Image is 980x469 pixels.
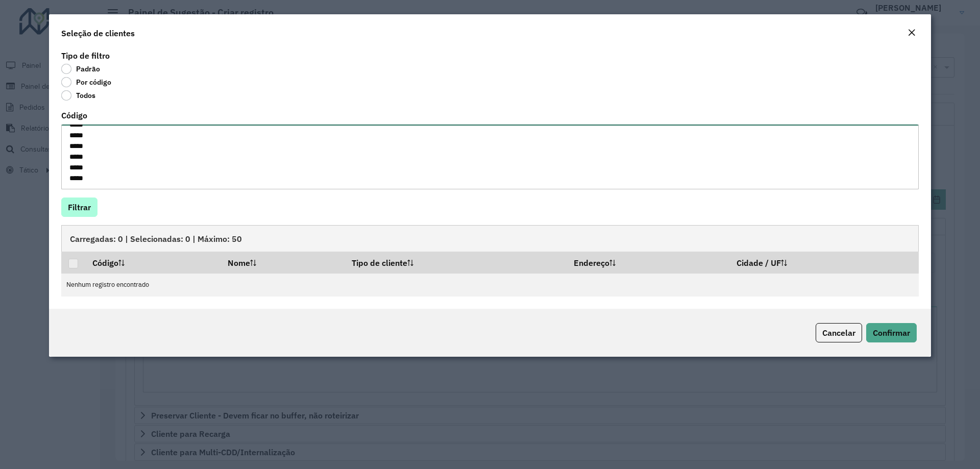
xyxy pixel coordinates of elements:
button: Cancelar [816,323,862,342]
button: Filtrar [61,198,97,217]
button: Confirmar [866,323,917,342]
h4: Seleção de clientes [61,27,135,39]
button: Close [904,27,919,40]
span: Cancelar [822,328,855,338]
label: Por código [61,77,111,87]
td: Nenhum registro encontrado [61,274,919,297]
em: Fechar [908,29,916,37]
label: Padrão [61,64,100,74]
th: Endereço [567,252,730,273]
th: Tipo de cliente [345,252,567,273]
th: Cidade / UF [730,252,919,273]
label: Todos [61,90,95,101]
th: Nome [220,252,345,273]
th: Código [85,252,220,273]
label: Código [61,109,87,121]
label: Tipo de filtro [61,50,110,62]
span: Confirmar [873,328,910,338]
div: Carregadas: 0 | Selecionadas: 0 | Máximo: 50 [61,225,919,252]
